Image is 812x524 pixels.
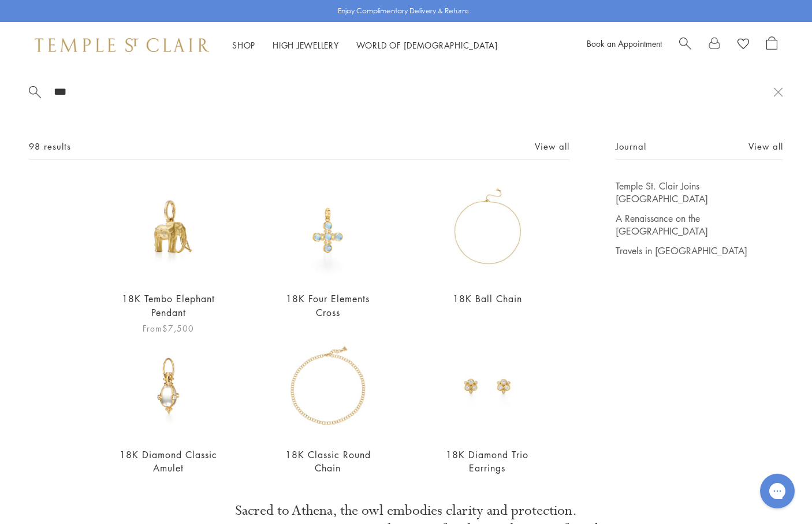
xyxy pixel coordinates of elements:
[286,292,370,318] a: 18K Four Elements Cross
[616,212,783,237] a: A Renaissance on the [GEOGRAPHIC_DATA]
[143,322,194,335] span: From
[616,180,783,205] a: Temple St. Clair Joins [GEOGRAPHIC_DATA]
[737,36,749,54] a: View Wishlist
[446,448,528,474] a: 18K Diamond Trio Earrings
[35,38,209,52] img: Temple St. Clair
[29,139,71,154] span: 98 results
[453,292,522,305] a: 18K Ball Chain
[616,244,783,257] a: Travels in [GEOGRAPHIC_DATA]
[535,140,569,153] a: View all
[679,36,691,54] a: Search
[232,39,255,51] a: ShopShop
[437,180,538,281] img: N88805-BC16EXT
[232,38,498,53] nav: Main navigation
[118,180,219,281] img: P31856-ELESM
[748,140,783,153] a: View all
[118,335,219,437] img: P51800-E9
[120,448,217,474] a: 18K Diamond Classic Amulet
[273,39,339,51] a: High JewelleryHigh Jewellery
[122,292,215,318] a: 18K Tembo Elephant Pendant
[587,38,662,49] a: Book an Appointment
[356,39,498,51] a: World of [DEMOGRAPHIC_DATA]World of [DEMOGRAPHIC_DATA]
[277,180,379,281] img: P41406-BM5X5
[338,5,469,17] p: Enjoy Complimentary Delivery & Returns
[754,470,800,512] iframe: Gorgias live chat messenger
[766,36,777,54] a: Open Shopping Bag
[277,335,379,437] img: N88853-RD18
[162,322,194,334] span: $7,500
[285,448,371,474] a: 18K Classic Round Chain
[437,335,538,437] img: E11847-DIGRN50
[616,139,646,154] span: Journal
